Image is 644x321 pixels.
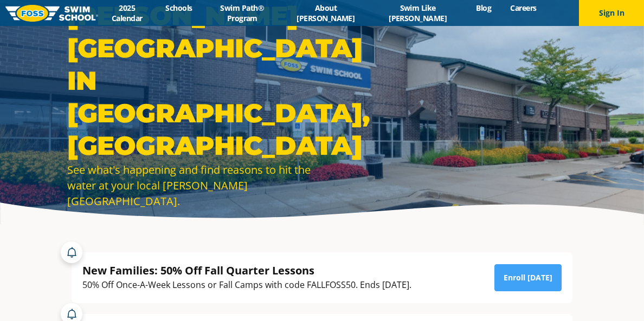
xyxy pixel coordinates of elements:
a: Schools [156,3,202,13]
a: Blog [467,3,501,13]
a: Careers [501,3,546,13]
img: FOSS Swim School Logo [5,5,98,22]
a: About [PERSON_NAME] [283,3,369,23]
a: Swim Like [PERSON_NAME] [369,3,467,23]
a: 2025 Calendar [98,3,156,23]
div: 50% Off Once-A-Week Lessons or Fall Camps with code FALLFOSS50. Ends [DATE]. [82,278,411,292]
div: TOP [21,286,34,303]
a: Swim Path® Program [202,3,283,23]
div: See what's happening and find reasons to hit the water at your local [PERSON_NAME][GEOGRAPHIC_DATA]. [67,162,317,209]
a: Enroll [DATE] [494,264,562,291]
div: New Families: 50% Off Fall Quarter Lessons [82,263,411,278]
